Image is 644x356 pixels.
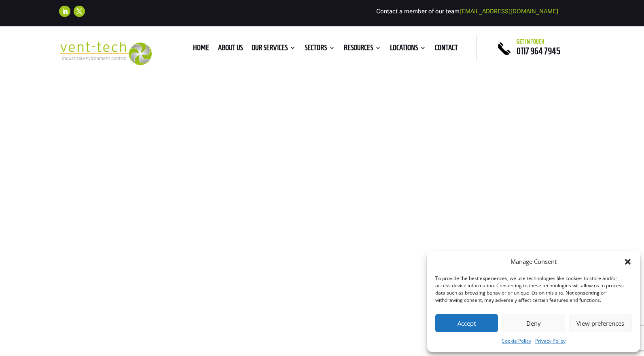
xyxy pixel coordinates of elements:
a: Sectors [305,45,335,54]
a: [EMAIL_ADDRESS][DOMAIN_NAME] [460,8,558,15]
a: Follow on X [74,6,85,17]
a: Follow on LinkedIn [59,6,70,17]
img: 2023-09-27T08_35_16.549ZVENT-TECH---Clear-background [59,42,152,65]
a: Contact [435,45,458,54]
a: Cookie Policy [502,336,531,346]
div: To provide the best experiences, we use technologies like cookies to store and/or access device i... [435,275,631,304]
button: Deny [502,314,565,332]
div: Close dialog [624,258,632,266]
a: Resources [344,45,381,54]
a: Our Services [252,45,296,54]
button: View preferences [569,314,632,332]
a: About us [218,45,243,54]
a: Privacy Policy [535,336,566,346]
div: Manage Consent [511,257,557,267]
span: Contact a member of our team [376,8,558,15]
a: Home [193,45,209,54]
button: Accept [435,314,498,332]
a: 0117 964 7945 [517,46,560,56]
span: Get in touch [517,38,544,45]
a: Locations [390,45,426,54]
